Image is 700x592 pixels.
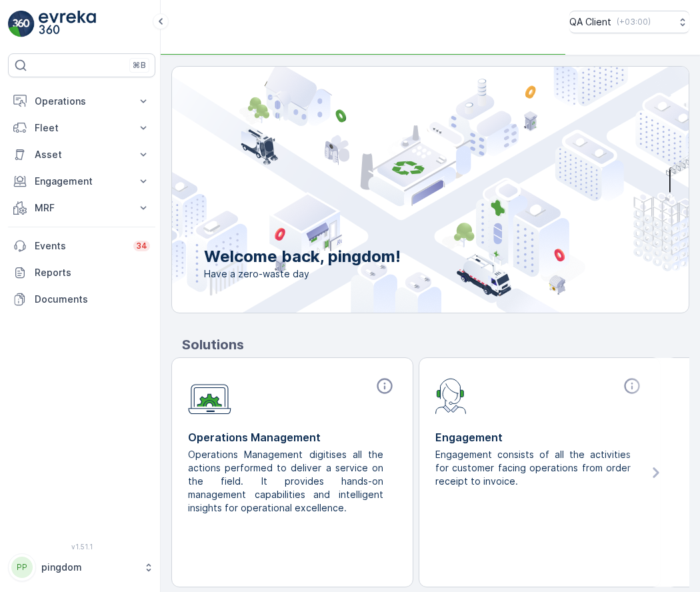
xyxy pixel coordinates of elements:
button: QA Client(+03:00) [569,11,689,33]
a: Documents [8,286,155,313]
p: Welcome back, pingdom! [204,246,401,267]
button: Asset [8,141,155,168]
img: logo_light-DOdMpM7g.png [39,11,96,37]
p: Asset [35,148,129,161]
p: Fleet [35,121,129,135]
button: PPpingdom [8,553,155,581]
a: Events34 [8,233,155,259]
button: Operations [8,88,155,115]
button: Fleet [8,115,155,141]
p: QA Client [569,15,611,29]
img: module-icon [188,377,231,415]
p: Engagement [35,175,129,188]
p: ( +03:00 ) [617,17,651,27]
div: PP [11,557,33,578]
img: city illustration [112,67,689,313]
button: MRF [8,195,155,221]
p: Operations [35,95,129,108]
p: Events [35,239,125,253]
p: Documents [35,293,150,306]
p: Operations Management [188,429,397,445]
p: Operations Management digitises all the actions performed to deliver a service on the field. It p... [188,448,386,515]
p: Solutions [182,335,689,355]
img: module-icon [435,377,467,414]
p: MRF [35,201,129,215]
p: ⌘B [133,60,146,71]
p: Engagement consists of all the activities for customer facing operations from order receipt to in... [435,448,633,488]
p: 34 [136,241,147,251]
p: Engagement [435,429,644,445]
p: Reports [35,266,150,279]
span: v 1.51.1 [8,543,155,551]
button: Engagement [8,168,155,195]
p: pingdom [41,561,137,574]
img: logo [8,11,35,37]
span: Have a zero-waste day [204,267,401,281]
a: Reports [8,259,155,286]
